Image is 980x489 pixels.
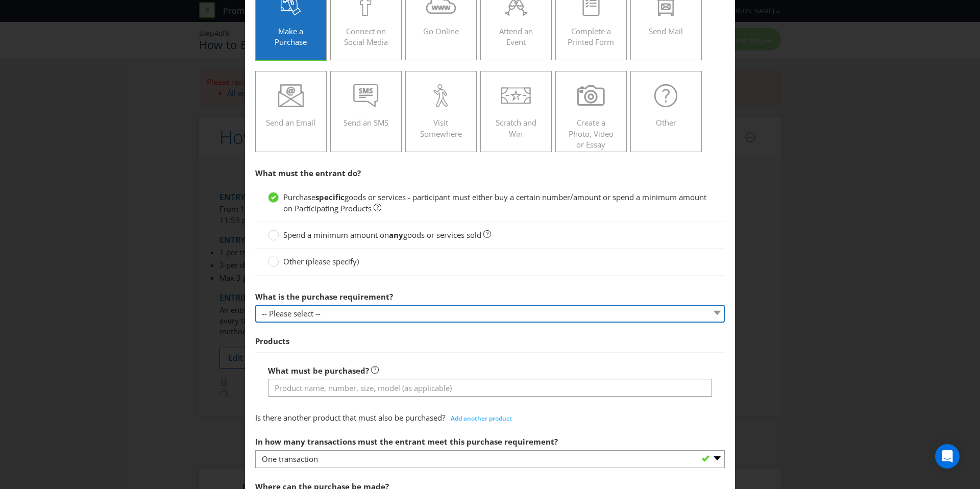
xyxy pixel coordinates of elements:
[499,26,533,47] span: Attend an Event
[403,230,481,240] span: goods or services sold
[445,411,518,426] button: Add another product
[275,26,307,47] span: Make a Purchase
[656,117,676,128] span: Other
[283,256,359,266] span: Other (please specify)
[935,444,960,469] div: Open Intercom Messenger
[389,230,403,240] strong: any
[315,192,345,202] strong: specific
[420,117,462,138] span: Visit Somewhere
[255,436,558,447] span: In how many transactions must the entrant meet this purchase requirement?
[266,117,315,128] span: Send an Email
[255,168,361,178] span: What must the entrant do?
[344,26,388,47] span: Connect on Social Media
[255,336,289,346] span: Products
[423,26,459,36] span: Go Online
[283,192,706,213] span: goods or services - participant must either buy a certain number/amount or spend a minimum amount...
[496,117,536,138] span: Scratch and Win
[649,26,683,36] span: Send Mail
[255,412,445,423] span: Is there another product that must also be purchased?
[569,117,614,150] span: Create a Photo, Video or Essay
[283,230,389,240] span: Spend a minimum amount on
[268,365,369,376] span: What must be purchased?
[568,26,614,47] span: Complete a Printed Form
[255,291,393,302] span: What is the purchase requirement?
[344,117,388,128] span: Send an SMS
[451,414,512,423] span: Add another product
[283,192,315,202] span: Purchase
[268,379,712,397] input: Product name, number, size, model (as applicable)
